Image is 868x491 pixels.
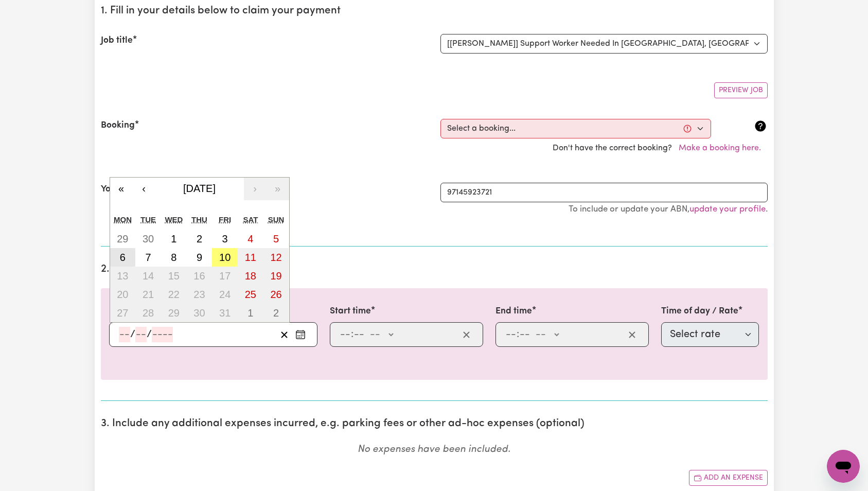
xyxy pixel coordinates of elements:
input: -- [340,327,351,342]
abbr: Saturday [243,215,258,224]
button: » [267,178,289,200]
abbr: October 27, 2025 [117,307,128,319]
abbr: October 3, 2025 [222,233,228,244]
button: October 17, 2025 [212,267,238,285]
span: / [130,329,135,340]
button: October 26, 2025 [263,285,289,304]
button: October 7, 2025 [135,248,161,267]
abbr: October 14, 2025 [143,270,154,282]
input: -- [135,327,147,342]
input: -- [353,327,365,342]
abbr: October 13, 2025 [117,270,128,282]
abbr: October 24, 2025 [219,289,231,300]
button: October 16, 2025 [187,267,212,285]
h2: 1. Fill in your details below to claim your payment [101,5,768,17]
button: October 9, 2025 [187,248,212,267]
button: October 19, 2025 [263,267,289,285]
button: « [110,178,133,200]
abbr: October 2, 2025 [197,233,202,244]
span: [DATE] [183,183,216,194]
button: October 15, 2025 [161,267,187,285]
button: October 20, 2025 [110,285,136,304]
button: October 12, 2025 [263,248,289,267]
abbr: September 29, 2025 [117,233,128,244]
label: Booking [101,119,135,132]
button: November 1, 2025 [238,304,263,322]
button: October 1, 2025 [161,230,187,248]
button: October 10, 2025 [212,248,238,267]
abbr: October 30, 2025 [193,307,205,319]
abbr: October 11, 2025 [245,252,256,263]
button: October 31, 2025 [212,304,238,322]
button: October 28, 2025 [135,304,161,322]
button: October 23, 2025 [187,285,212,304]
abbr: Thursday [191,215,207,224]
abbr: Monday [114,215,132,224]
label: Your ABN [101,183,139,196]
small: To include or update your ABN, . [569,205,768,214]
button: October 3, 2025 [212,230,238,248]
button: Preview Job [714,82,768,98]
abbr: October 28, 2025 [143,307,154,319]
button: October 21, 2025 [135,285,161,304]
button: October 5, 2025 [263,230,289,248]
button: October 13, 2025 [110,267,136,285]
button: November 2, 2025 [263,304,289,322]
button: Enter the date of care work [292,327,309,342]
button: October 6, 2025 [110,248,136,267]
button: October 4, 2025 [238,230,263,248]
abbr: October 10, 2025 [219,252,231,263]
button: › [244,178,267,200]
abbr: Friday [219,215,231,224]
button: September 29, 2025 [110,230,136,248]
h2: 2. Enter the details of your shift(s) [101,263,768,276]
h2: 3. Include any additional expenses incurred, e.g. parking fees or other ad-hoc expenses (optional) [101,417,768,430]
button: October 27, 2025 [110,304,136,322]
abbr: November 1, 2025 [247,307,253,319]
abbr: October 29, 2025 [168,307,180,319]
abbr: October 8, 2025 [171,252,176,263]
abbr: October 23, 2025 [193,289,205,300]
em: No expenses have been included. [358,445,510,454]
button: ‹ [133,178,155,200]
abbr: October 1, 2025 [171,233,176,244]
abbr: October 12, 2025 [270,252,281,263]
label: Date of care work [109,305,184,318]
button: Clear date [276,327,292,342]
input: ---- [152,327,173,342]
abbr: November 2, 2025 [273,307,279,319]
span: Don't have the correct booking? [553,144,768,152]
label: Time of day / Rate [661,305,738,318]
a: update your profile [689,205,766,214]
abbr: October 31, 2025 [219,307,231,319]
input: -- [119,327,130,342]
abbr: October 18, 2025 [245,270,256,282]
abbr: October 16, 2025 [193,270,205,282]
button: Make a booking here. [672,138,768,158]
button: October 18, 2025 [238,267,263,285]
button: October 14, 2025 [135,267,161,285]
button: October 8, 2025 [161,248,187,267]
abbr: October 21, 2025 [143,289,154,300]
span: / [147,329,152,340]
abbr: October 5, 2025 [273,233,279,244]
span: : [351,329,353,340]
button: October 11, 2025 [238,248,263,267]
span: : [517,329,519,340]
abbr: October 17, 2025 [219,270,231,282]
abbr: Tuesday [140,215,156,224]
iframe: Button to launch messaging window [827,450,860,483]
button: October 22, 2025 [161,285,187,304]
abbr: October 6, 2025 [120,252,126,263]
button: October 2, 2025 [187,230,212,248]
button: October 25, 2025 [238,285,263,304]
abbr: October 22, 2025 [168,289,180,300]
label: End time [495,305,532,318]
button: October 24, 2025 [212,285,238,304]
abbr: October 19, 2025 [270,270,281,282]
abbr: Sunday [268,215,285,224]
label: Job title [101,34,133,47]
abbr: October 7, 2025 [145,252,151,263]
abbr: October 9, 2025 [197,252,202,263]
button: September 30, 2025 [135,230,161,248]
